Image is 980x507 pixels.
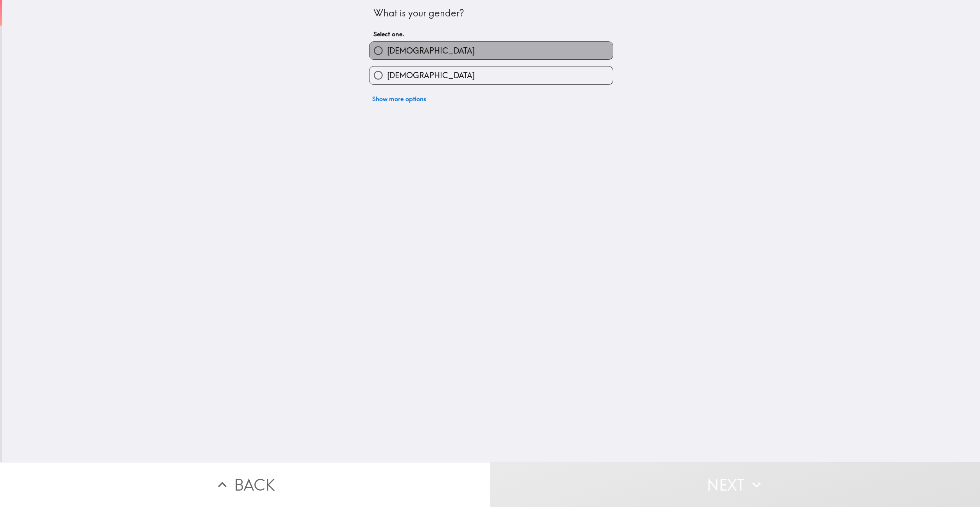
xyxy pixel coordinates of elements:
button: [DEMOGRAPHIC_DATA] [369,42,613,59]
span: [DEMOGRAPHIC_DATA] [387,70,475,81]
span: [DEMOGRAPHIC_DATA] [387,45,475,56]
button: Show more options [369,91,429,107]
div: What is your gender? [373,7,609,20]
button: Next [490,462,980,507]
button: [DEMOGRAPHIC_DATA] [369,66,613,84]
h6: Select one. [373,30,609,38]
